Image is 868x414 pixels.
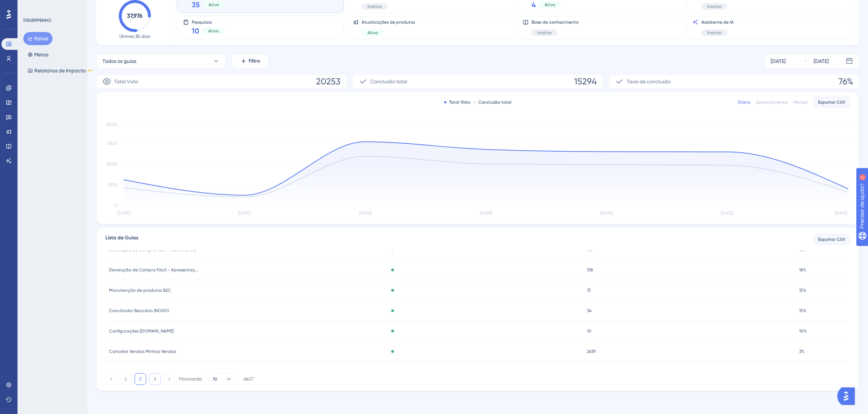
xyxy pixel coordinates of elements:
button: Exportar CSV [814,234,850,245]
font: 1 [125,377,127,382]
font: Relatórios de Impacto [34,68,86,73]
font: 27 [249,376,254,382]
tspan: [DATE] [480,211,492,216]
button: Relatórios de ImpactoBETA [23,64,98,77]
font: Pesquisas [192,20,212,25]
font: Total Visto [114,79,138,84]
font: Todos os guias [102,58,136,64]
font: de [243,376,249,382]
font: Manutenção de produtos B2C [109,288,171,293]
tspan: 3000 [106,162,117,167]
font: Filtro [249,58,260,64]
font: 2639 [587,349,596,354]
tspan: [DATE] [359,211,371,216]
button: 2 [135,373,146,385]
button: Painel [23,32,52,45]
font: Taxa de conclusão [627,79,671,84]
text: 37,976 [127,12,143,19]
font: Inativo [707,4,721,9]
font: Ativo [367,30,378,35]
font: 4 [532,0,536,9]
button: 10 [208,373,237,385]
tspan: [DATE] [600,211,613,216]
iframe: Iniciador do Assistente de IA do UserGuiding [837,385,859,407]
font: Inativo [367,4,382,9]
font: [DATE] [771,58,786,64]
font: Exportar CSV [818,237,846,242]
font: Total Visto [449,100,470,105]
font: 76% [838,76,853,87]
font: 13 [587,288,591,293]
font: Semanalmente [756,100,787,105]
font: Precisar de ajuda? [17,3,63,9]
font: 20253 [316,76,340,87]
font: Atualizações de produtos [362,20,415,25]
font: BETA [88,69,93,72]
font: 165 [587,247,593,252]
font: 15% [799,288,806,293]
tspan: [DATE] [117,211,130,216]
font: 34 [587,308,592,313]
font: Últimos 30 dias [120,34,151,39]
font: 18% [799,267,806,272]
font: Conclusão total [370,79,407,84]
font: Ativo [545,2,555,7]
font: 15294 [574,76,597,87]
font: DESEMPENHO [23,18,51,23]
font: 10 [192,27,199,35]
font: Devolução de Compra Fácil - Apresentação [109,267,201,272]
font: 10 [213,377,217,382]
tspan: 0 [114,203,117,208]
font: Configurações [DOMAIN_NAME] [109,329,174,334]
font: Metas [34,52,48,57]
button: 1 [120,373,132,385]
font: Painel [34,36,48,41]
tspan: [DATE] [721,211,734,216]
tspan: 6000 [106,122,117,127]
tspan: [DATE] [835,211,847,216]
button: Filtro [232,54,268,68]
font: 2 [68,4,70,8]
font: Mostrando [179,376,202,382]
font: 318 [587,267,593,272]
font: 35 [192,0,200,9]
font: 3% [799,349,805,354]
font: Mensal [793,100,808,105]
font: Inativo [707,30,721,35]
button: Todos os guias [96,54,226,68]
font: Ativo [208,28,219,33]
font: Devolução de Compra Fácil - Conferência [109,247,196,252]
button: 3 [149,373,161,385]
font: Inativo [537,30,552,35]
font: Diário [738,100,750,105]
tspan: 1500 [108,182,117,187]
font: Assistente de IA [701,20,734,25]
font: 10 [587,329,591,334]
button: Metas [23,48,53,61]
font: Conclusão total [478,100,511,105]
font: 53% [799,247,807,252]
font: 3 [154,377,156,382]
font: Cancelar Vendas Minhas Vendas [109,349,176,354]
font: Ativo [209,2,219,7]
font: 10% [799,329,807,334]
tspan: 4500 [107,141,117,146]
font: Exportar CSV [818,100,846,105]
font: Base de conhecimento [532,20,579,25]
tspan: [DATE] [238,211,250,216]
font: [DATE] [814,58,829,64]
font: Conciliador Bancário (NOVO) [109,308,169,313]
font: Lista de Guias [105,235,138,241]
font: 15% [799,308,806,313]
button: Exportar CSV [814,96,850,108]
font: 2 [139,377,142,382]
